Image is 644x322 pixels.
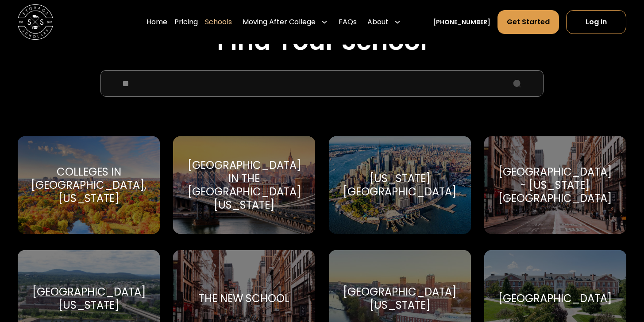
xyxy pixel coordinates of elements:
a: Go to selected school [173,136,315,233]
div: Colleges in [GEOGRAPHIC_DATA], [US_STATE] [28,165,149,205]
div: [GEOGRAPHIC_DATA] - [US_STATE][GEOGRAPHIC_DATA] [495,165,616,205]
a: Log In [566,10,626,34]
div: Moving After College [239,10,332,34]
div: About [364,10,405,34]
div: About [367,17,389,27]
div: The New School [199,292,289,305]
h2: Find Your School [18,26,626,56]
a: Schools [205,10,232,34]
div: Moving After College [243,17,316,27]
div: [GEOGRAPHIC_DATA] [498,292,612,305]
div: [US_STATE][GEOGRAPHIC_DATA] [339,172,460,198]
a: Home [147,10,167,34]
a: [PHONE_NUMBER] [433,18,490,27]
a: Pricing [174,10,198,34]
a: Go to selected school [484,136,626,233]
div: [GEOGRAPHIC_DATA][US_STATE] [28,285,149,312]
a: home [18,4,53,40]
div: [GEOGRAPHIC_DATA] in the [GEOGRAPHIC_DATA][US_STATE] [184,159,305,212]
div: [GEOGRAPHIC_DATA][US_STATE] [339,285,460,312]
a: FAQs [339,10,357,34]
a: Go to selected school [329,136,471,233]
a: Get Started [497,10,559,34]
img: Storage Scholars main logo [18,4,53,40]
a: Go to selected school [18,136,160,233]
